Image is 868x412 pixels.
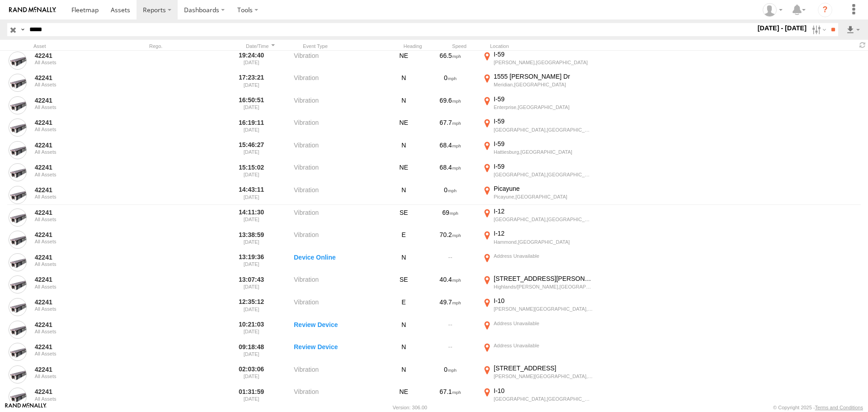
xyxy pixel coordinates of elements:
[388,297,420,317] div: E
[388,72,420,93] div: N
[35,96,123,104] a: 42241
[388,341,420,362] div: N
[234,95,269,116] label: 16:50:51 [DATE]
[481,341,594,362] label: Click to View Event Location
[494,72,593,81] div: 1555 [PERSON_NAME] Dr
[234,207,269,228] label: 14:11:30 [DATE]
[481,117,594,138] label: Click to View Event Location
[35,298,123,306] a: 42241
[35,163,123,171] a: 42241
[494,373,593,379] div: [PERSON_NAME][GEOGRAPHIC_DATA],[GEOGRAPHIC_DATA]
[423,140,477,161] div: 68.4
[423,117,477,138] div: 67.7
[294,364,384,385] label: Vibration
[388,252,420,273] div: N
[494,81,593,88] div: Meridian,[GEOGRAPHIC_DATA]
[494,50,593,58] div: I-59
[388,364,420,385] div: N
[35,261,123,267] div: All Assets
[35,141,123,149] a: 42241
[423,297,477,317] div: 49.7
[294,50,384,71] label: Vibration
[35,351,123,356] div: All Assets
[388,140,420,161] div: N
[234,364,269,385] label: 02:03:06 [DATE]
[294,387,384,407] label: Vibration
[234,275,269,295] label: 13:07:43 [DATE]
[494,229,593,237] div: I-12
[388,275,420,295] div: SE
[481,140,594,161] label: Click to View Event Location
[234,297,269,317] label: 12:35:12 [DATE]
[234,252,269,273] label: 13:19:36 [DATE]
[494,185,593,193] div: Picayune
[494,140,593,148] div: I-59
[35,343,123,351] a: 42241
[234,72,269,93] label: 17:23:21 [DATE]
[388,207,420,228] div: SE
[423,387,477,407] div: 67.1
[35,104,123,110] div: All Assets
[857,41,868,49] span: Refresh
[494,162,593,170] div: I-59
[494,207,593,215] div: I-12
[393,405,427,410] div: Version: 306.00
[494,149,593,155] div: Hattiesburg,[GEOGRAPHIC_DATA]
[494,284,593,290] div: Highlands/[PERSON_NAME],[GEOGRAPHIC_DATA]
[294,72,384,93] label: Vibration
[294,319,384,340] label: Review Device
[35,172,123,177] div: All Assets
[481,229,594,250] label: Click to View Event Location
[35,127,123,132] div: All Assets
[35,396,123,402] div: All Assets
[388,95,420,116] div: N
[423,229,477,250] div: 70.2
[494,127,593,133] div: [GEOGRAPHIC_DATA],[GEOGRAPHIC_DATA]
[756,23,809,33] label: [DATE] - [DATE]
[481,50,594,71] label: Click to View Event Location
[481,319,594,340] label: Click to View Event Location
[234,387,269,407] label: 01:31:59 [DATE]
[494,364,593,372] div: [STREET_ADDRESS]
[9,7,56,13] img: rand-logo.svg
[35,60,123,65] div: All Assets
[481,185,594,205] label: Click to View Event Location
[481,162,594,183] label: Click to View Event Location
[481,95,594,116] label: Click to View Event Location
[234,229,269,250] label: 13:38:59 [DATE]
[845,23,861,36] label: Export results as...
[423,185,477,205] div: 0
[818,3,832,17] i: ?
[494,275,593,283] div: [STREET_ADDRESS][PERSON_NAME]
[423,50,477,71] div: 66.5
[388,50,420,71] div: NE
[35,194,123,199] div: All Assets
[494,306,593,312] div: [PERSON_NAME][GEOGRAPHIC_DATA],[GEOGRAPHIC_DATA]
[35,82,123,87] div: All Assets
[234,50,269,71] label: 19:24:40 [DATE]
[35,52,123,60] a: 42241
[423,95,477,116] div: 69.6
[294,229,384,250] label: Vibration
[759,3,786,17] div: Michael Sanchez
[481,207,594,228] label: Click to View Event Location
[494,95,593,103] div: I-59
[35,149,123,155] div: All Assets
[494,171,593,178] div: [GEOGRAPHIC_DATA],[GEOGRAPHIC_DATA]
[35,239,123,244] div: All Assets
[388,162,420,183] div: NE
[773,405,863,410] div: © Copyright 2025 -
[388,387,420,407] div: NE
[423,162,477,183] div: 68.4
[481,387,594,407] label: Click to View Event Location
[494,297,593,305] div: I-10
[19,23,26,36] label: Search Query
[494,396,593,402] div: [GEOGRAPHIC_DATA],[GEOGRAPHIC_DATA]
[388,229,420,250] div: E
[423,72,477,93] div: 0
[35,365,123,374] a: 42241
[494,216,593,223] div: [GEOGRAPHIC_DATA],[GEOGRAPHIC_DATA]
[294,95,384,116] label: Vibration
[294,117,384,138] label: Vibration
[494,104,593,110] div: Enterprise,[GEOGRAPHIC_DATA]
